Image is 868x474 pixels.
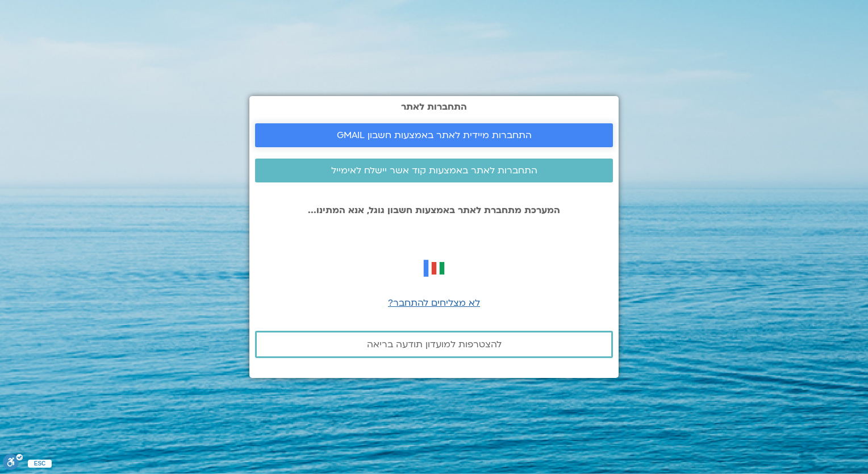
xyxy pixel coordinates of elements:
a: התחברות מיידית לאתר באמצעות חשבון GMAIL [255,123,613,147]
p: המערכת מתחברת לאתר באמצעות חשבון גוגל, אנא המתינו... [255,205,613,215]
a: התחברות לאתר באמצעות קוד אשר יישלח לאימייל [255,159,613,182]
h2: התחברות לאתר [255,102,613,112]
span: התחברות מיידית לאתר באמצעות חשבון GMAIL [337,130,532,140]
a: להצטרפות למועדון תודעה בריאה [255,331,613,358]
span: להצטרפות למועדון תודעה בריאה [367,339,502,350]
span: התחברות לאתר באמצעות קוד אשר יישלח לאימייל [331,165,537,176]
a: לא מצליחים להתחבר? [388,297,480,309]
